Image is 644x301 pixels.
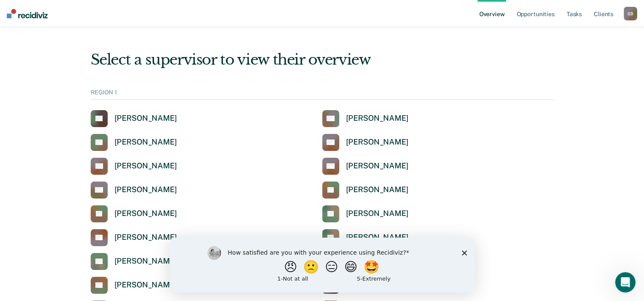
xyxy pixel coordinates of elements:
div: [PERSON_NAME] [346,161,409,171]
a: [PERSON_NAME] [322,205,409,222]
button: SB [624,7,637,20]
a: [PERSON_NAME] [91,110,177,127]
div: [PERSON_NAME] [346,185,409,195]
iframe: Survey by Kim from Recidiviz [170,238,475,292]
iframe: Intercom live chat [615,272,635,292]
a: [PERSON_NAME] [91,229,177,246]
a: [PERSON_NAME] [91,277,177,294]
div: [PERSON_NAME] [346,114,409,123]
div: [PERSON_NAME] [114,256,177,266]
div: [PERSON_NAME] [346,233,409,242]
div: [PERSON_NAME] [114,137,177,147]
a: [PERSON_NAME] [322,158,409,175]
a: [PERSON_NAME] [322,229,409,246]
a: [PERSON_NAME] [322,182,409,199]
div: Select a supervisor to view their overview [91,51,554,68]
a: [PERSON_NAME] [322,134,409,151]
a: [PERSON_NAME] [91,253,177,270]
a: [PERSON_NAME] [91,134,177,151]
div: [PERSON_NAME] [114,233,177,242]
div: [PERSON_NAME] [114,209,177,219]
div: [PERSON_NAME] [114,161,177,171]
div: [PERSON_NAME] [346,209,409,219]
img: Recidiviz [7,9,48,18]
a: [PERSON_NAME] [91,158,177,175]
a: [PERSON_NAME] [322,110,409,127]
div: [PERSON_NAME] [346,137,409,147]
div: REGION 1 [91,89,554,100]
div: [PERSON_NAME] [114,185,177,195]
div: [PERSON_NAME] [114,114,177,123]
div: [PERSON_NAME] [114,280,177,290]
a: [PERSON_NAME] [91,182,177,199]
div: S B [624,7,637,20]
a: [PERSON_NAME] [91,205,177,222]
